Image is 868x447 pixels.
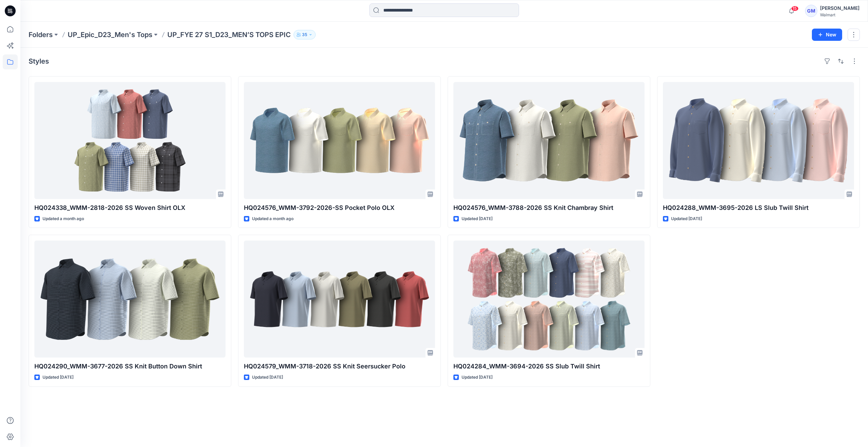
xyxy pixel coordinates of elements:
a: Folders [29,30,53,39]
p: Updated [DATE] [671,215,702,222]
a: HQ024284_WMM-3694-2026 SS Slub Twill Shirt [453,241,645,358]
a: HQ024579_WMM-3718-2026 SS Knit Seersucker Polo [244,241,435,358]
p: 35 [302,31,307,38]
div: GM [805,5,817,17]
a: HQ024576_WMM-3792-2026-SS Pocket Polo OLX [244,82,435,199]
div: [PERSON_NAME] [820,4,859,12]
h4: Styles [29,57,49,65]
button: 35 [294,30,316,39]
p: HQ024284_WMM-3694-2026 SS Slub Twill Shirt [453,362,645,371]
p: HQ024288_WMM-3695-2026 LS Slub Twill Shirt [663,203,854,213]
button: New [812,29,842,41]
div: Walmart [820,12,859,17]
a: HQ024290_WMM-3677-2026 SS Knit Button Down Shirt [34,241,226,358]
p: Updated a month ago [43,215,84,222]
p: HQ024576_WMM-3792-2026-SS Pocket Polo OLX [244,203,435,213]
span: 15 [791,6,799,11]
p: Updated [DATE] [252,374,283,381]
p: Updated [DATE] [462,374,493,381]
p: Updated a month ago [252,215,294,222]
p: HQ024338_WMM-2818-2026 SS Woven Shirt OLX [34,203,226,213]
a: HQ024576_WMM-3788-2026 SS Knit Chambray Shirt [453,82,645,199]
p: HQ024290_WMM-3677-2026 SS Knit Button Down Shirt [34,362,226,371]
a: HQ024288_WMM-3695-2026 LS Slub Twill Shirt [663,82,854,199]
a: UP_Epic_D23_Men's Tops [68,30,152,39]
a: HQ024338_WMM-2818-2026 SS Woven Shirt OLX [34,82,226,199]
p: HQ024579_WMM-3718-2026 SS Knit Seersucker Polo [244,362,435,371]
p: HQ024576_WMM-3788-2026 SS Knit Chambray Shirt [453,203,645,213]
p: UP_FYE 27 S1_D23_MEN’S TOPS EPIC [167,30,291,39]
p: Updated [DATE] [462,215,493,222]
p: Updated [DATE] [43,374,73,381]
